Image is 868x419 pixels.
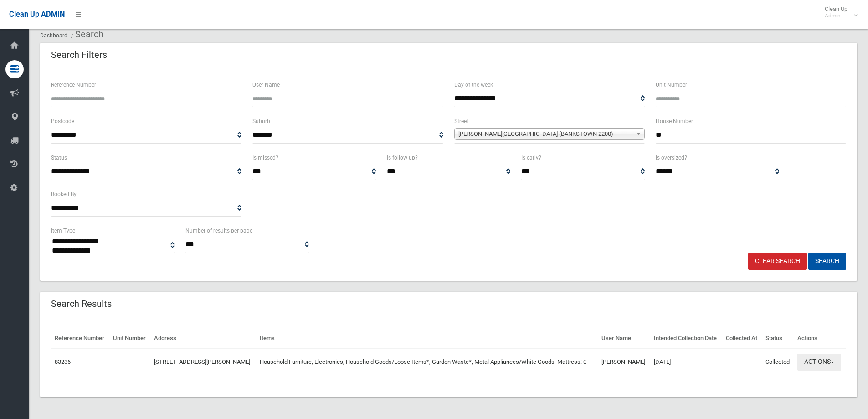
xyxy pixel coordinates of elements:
[69,26,103,43] li: Search
[40,295,123,313] header: Search Results
[9,10,65,19] span: Clean Up ADMIN
[656,153,687,163] label: Is oversized?
[722,328,762,349] th: Collected At
[598,349,650,375] td: [PERSON_NAME]
[656,116,693,126] label: House Number
[808,253,846,270] button: Search
[650,328,722,349] th: Intended Collection Date
[458,129,632,140] span: [PERSON_NAME][GEOGRAPHIC_DATA] (BANKSTOWN 2200)
[252,153,278,163] label: Is missed?
[51,80,96,90] label: Reference Number
[40,32,67,39] a: Dashboard
[387,153,418,163] label: Is follow up?
[598,328,650,349] th: User Name
[154,358,250,365] a: [STREET_ADDRESS][PERSON_NAME]
[650,349,722,375] td: [DATE]
[762,349,794,375] td: Collected
[748,253,807,270] a: Clear Search
[825,12,847,19] small: Admin
[40,46,118,64] header: Search Filters
[51,226,75,236] label: Item Type
[185,226,252,236] label: Number of results per page
[256,349,598,375] td: Household Furniture, Electronics, Household Goods/Loose Items*, Garden Waste*, Metal Appliances/W...
[252,80,280,90] label: User Name
[51,189,77,199] label: Booked By
[454,116,468,126] label: Street
[109,328,150,349] th: Unit Number
[454,80,493,90] label: Day of the week
[51,116,74,126] label: Postcode
[150,328,256,349] th: Address
[51,328,109,349] th: Reference Number
[256,328,598,349] th: Items
[51,153,67,163] label: Status
[797,354,841,371] button: Actions
[521,153,541,163] label: Is early?
[55,358,71,365] a: 83236
[820,5,857,19] span: Clean Up
[794,328,846,349] th: Actions
[656,80,687,90] label: Unit Number
[762,328,794,349] th: Status
[252,116,270,126] label: Suburb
